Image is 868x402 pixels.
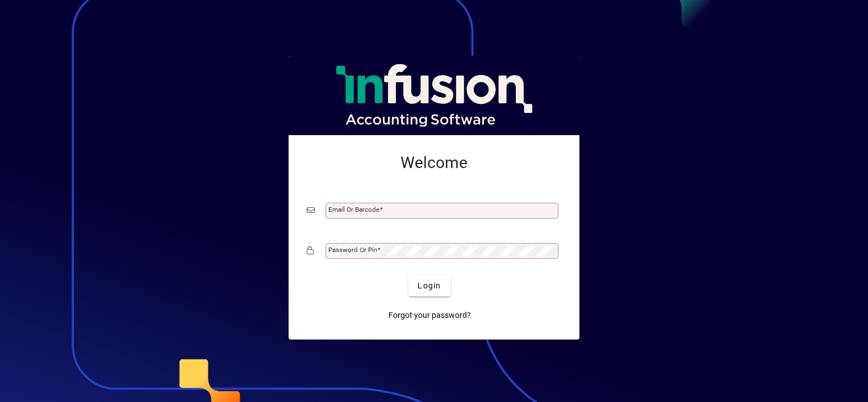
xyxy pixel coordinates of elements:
[328,246,377,254] mat-label: Password or Pin
[328,206,379,213] mat-label: Email or Barcode
[408,276,450,296] button: Login
[384,305,475,326] a: Forgot your password?
[418,280,441,292] span: Login
[389,309,471,321] span: Forgot your password?
[307,153,561,173] h2: Welcome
